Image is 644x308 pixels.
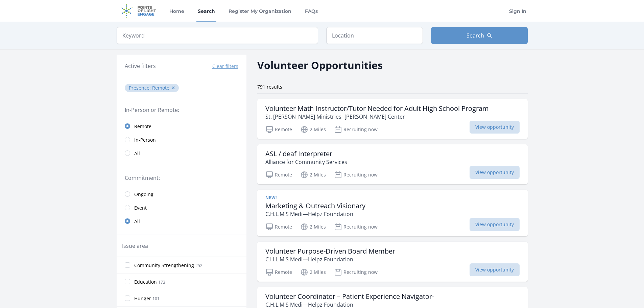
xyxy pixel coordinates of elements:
[257,144,528,184] a: ASL / deaf Interpreter Alliance for Community Services Remote 2 Miles Recruiting now View opportu...
[117,119,246,133] a: Remote
[195,263,202,268] span: 252
[125,279,130,284] input: Education 173
[470,121,520,134] span: View opportunity
[134,279,157,285] span: Education
[265,113,489,121] p: St. [PERSON_NAME] Ministries- [PERSON_NAME] Center
[134,262,194,269] span: Community Strengthening
[470,166,520,179] span: View opportunity
[334,125,378,134] p: Recruiting now
[134,123,151,130] span: Remote
[265,255,395,263] p: C.H.L.M.S Medi—Helpz Foundation
[117,201,246,214] a: Event
[334,268,378,276] p: Recruiting now
[470,218,520,231] span: View opportunity
[334,223,378,231] p: Recruiting now
[467,31,484,40] span: Search
[265,268,292,276] p: Remote
[129,85,152,91] span: Presence :
[300,171,326,179] p: 2 Miles
[122,242,148,250] legend: Issue area
[117,187,246,201] a: Ongoing
[265,202,365,210] h3: Marketing & Outreach Visionary
[134,191,153,198] span: Ongoing
[300,125,326,134] p: 2 Miles
[152,296,160,302] span: 101
[265,195,277,200] span: New!
[134,218,140,225] span: All
[125,295,130,301] input: Hunger 101
[212,63,238,70] button: Clear filters
[257,190,528,236] a: New! Marketing & Outreach Visionary C.H.L.M.S Medi—Helpz Foundation Remote 2 Miles Recruiting now...
[470,263,520,276] span: View opportunity
[117,133,246,146] a: In-Person
[265,171,292,179] p: Remote
[265,292,434,301] h3: Volunteer Coordinator – Patient Experience Navigator-
[300,223,326,231] p: 2 Miles
[171,85,175,91] button: ✕
[125,262,130,268] input: Community Strengthening 252
[134,150,140,157] span: All
[326,27,423,44] input: Location
[300,268,326,276] p: 2 Miles
[257,99,528,139] a: Volunteer Math Instructor/Tutor Needed for Adult High School Program St. [PERSON_NAME] Ministries...
[125,106,238,114] legend: In-Person or Remote:
[265,150,347,158] h3: ASL / deaf Interpreter
[117,146,246,160] a: All
[265,158,347,166] p: Alliance for Community Services
[431,27,528,44] button: Search
[152,85,169,91] span: Remote
[158,279,165,285] span: 173
[134,137,156,143] span: In-Person
[265,125,292,134] p: Remote
[125,62,156,70] h3: Active filters
[134,295,151,302] span: Hunger
[257,84,282,90] span: 791 results
[134,205,147,211] span: Event
[265,247,395,255] h3: Volunteer Purpose-Driven Board Member
[334,171,378,179] p: Recruiting now
[265,223,292,231] p: Remote
[265,104,489,113] h3: Volunteer Math Instructor/Tutor Needed for Adult High School Program
[257,57,383,73] h2: Volunteer Opportunities
[257,242,528,282] a: Volunteer Purpose-Driven Board Member C.H.L.M.S Medi—Helpz Foundation Remote 2 Miles Recruiting n...
[117,214,246,228] a: All
[125,174,238,182] legend: Commitment:
[117,27,318,44] input: Keyword
[265,210,365,218] p: C.H.L.M.S Medi—Helpz Foundation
